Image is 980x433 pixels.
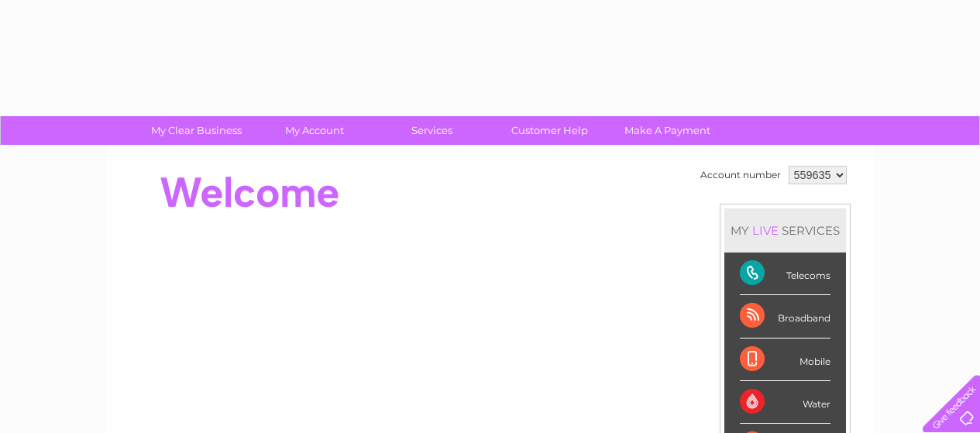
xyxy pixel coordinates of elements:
div: Water [740,381,830,424]
a: Customer Help [486,116,614,145]
a: My Clear Business [132,116,260,145]
div: MY SERVICES [724,208,846,253]
div: Telecoms [740,253,830,295]
td: Account number [696,162,785,188]
a: Make A Payment [603,116,731,145]
a: My Account [250,116,378,145]
div: LIVE [749,223,782,238]
a: Services [368,116,496,145]
div: Broadband [740,295,830,338]
div: Mobile [740,338,830,381]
